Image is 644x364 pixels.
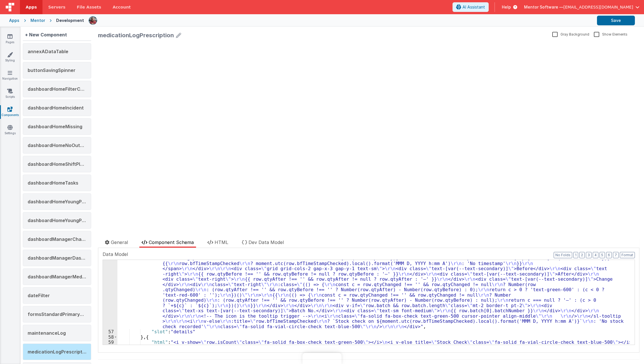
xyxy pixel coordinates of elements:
[77,4,101,10] span: File Assets
[620,252,635,258] button: Format
[28,105,84,111] span: dashboardHomeIncident
[28,293,50,298] span: dateFilter
[563,4,633,10] span: [EMAIL_ADDRESS][DOMAIN_NAME]
[579,252,585,258] button: 2
[103,340,117,345] div: 59
[28,86,91,92] span: dashboardHomeFilterCards
[28,274,118,280] span: dashboardManagerMedicationChanges
[593,252,598,258] button: 4
[524,4,563,10] span: Mentor Software —
[28,67,76,73] span: buttonSavingSpinner
[149,239,194,245] span: Component Schema
[502,4,511,10] span: Help
[89,16,97,24] img: eba322066dbaa00baf42793ca2fab581
[597,16,635,25] button: Save
[28,199,94,204] span: dashboardHomeYoungPeople
[103,334,117,340] div: 58
[30,18,45,23] div: Mentor
[28,255,136,261] span: dashboardManagerDashboardPendingApproval
[28,330,66,336] span: maintenanceLog
[28,236,87,242] span: dashboardManagerChart1
[26,4,37,10] span: Apps
[28,49,68,54] span: annexADataTable
[613,252,619,258] button: 7
[248,239,284,245] span: Dev Data Model
[28,311,96,317] span: formsStandardPrimaryDetails
[600,252,605,258] button: 5
[103,329,117,334] div: 57
[48,4,65,10] span: Servers
[586,252,592,258] button: 3
[215,239,228,245] span: HTML
[524,4,639,10] button: Mentor Software — [EMAIL_ADDRESS][DOMAIN_NAME]
[103,251,128,258] span: Data Model
[28,142,95,148] span: dashboardHomeNoOutcomes
[28,218,102,223] span: dashboardHomeYoungPeoplexxx
[28,124,82,129] span: dashboardHomeMissing
[462,4,485,10] span: AI Assistant
[606,252,612,258] button: 6
[23,29,69,40] div: + New Component
[111,239,128,245] span: General
[554,252,572,258] button: No Folds
[573,252,578,258] button: 1
[28,161,88,167] span: dashboardHomeShiftPlans
[98,31,174,39] div: medicationLogPrescription
[28,180,78,186] span: dashboardHomeTasks
[28,349,89,355] span: medicationLogPrescription
[552,31,589,37] label: Gray Background
[9,18,19,23] div: Apps
[594,31,627,37] label: Show Elements
[453,2,489,12] button: AI Assistant
[56,18,84,23] div: Development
